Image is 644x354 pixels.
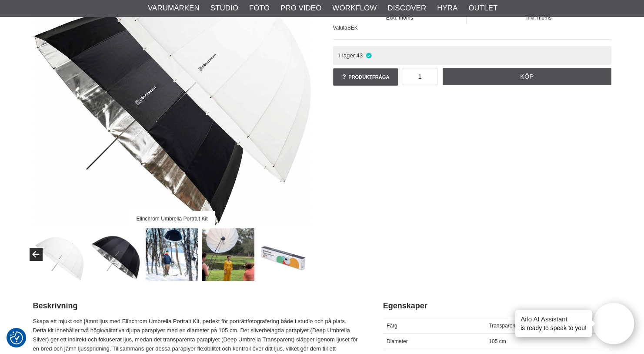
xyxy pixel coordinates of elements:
img: Elinchrom Umbrella Portrait Kit [258,228,310,281]
img: Deep Umbrella Transparent 105cm [33,228,86,281]
img: Deep umbrella on-location | Photo Therese Aplund [202,228,254,281]
span: Diameter [387,338,408,344]
span: Inkl. moms [467,15,611,21]
div: Elinchrom Umbrella Portrait Kit [129,211,215,226]
a: Köp [443,68,611,85]
a: Varumärken [148,3,200,14]
img: Revisit consent button [10,331,23,344]
img: Deep Umbrella Silver 105cm [90,228,142,281]
i: I lager [365,52,372,59]
span: Transparent [489,323,517,329]
a: Produktfråga [333,68,398,86]
a: Discover [387,3,426,14]
h2: Egenskaper [383,301,611,311]
a: Studio [210,3,238,14]
h2: Beskrivning [33,301,361,311]
span: Färg [387,323,397,329]
button: Previous [30,248,43,261]
a: Pro Video [280,3,321,14]
a: Workflow [332,3,377,14]
img: Deep umbrella on-location | Photo Anders Neuman [146,228,198,281]
button: Samtyckesinställningar [10,330,23,346]
span: Valuta [333,25,347,31]
div: is ready to speak to you! [515,310,592,337]
span: 43 [357,52,363,59]
h4: Aifo AI Assistant [521,314,587,324]
span: 105 cm [489,338,506,344]
a: Outlet [468,3,497,14]
span: SEK [347,25,358,31]
span: I lager [339,52,355,59]
span: Exkl. moms [333,15,467,21]
a: Foto [249,3,270,14]
a: Hyra [437,3,457,14]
